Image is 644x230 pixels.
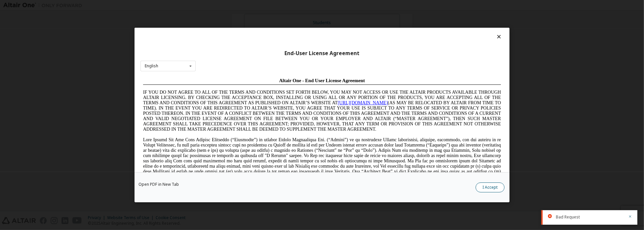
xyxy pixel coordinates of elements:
span: Lore Ipsumd Sit Ame Cons Adipisc Elitseddo (“Eiusmodte”) in utlabor Etdolo Magnaaliqua Eni. (“Adm... [3,62,360,109]
a: Open PDF in New Tab [138,182,179,186]
a: [URL][DOMAIN_NAME] [197,25,247,30]
span: Bad Request [556,214,580,220]
span: Altair One - End User License Agreement [139,3,225,8]
button: I Accept [476,182,505,192]
div: End-User License Agreement [140,50,504,57]
div: English [145,64,158,68]
span: IF YOU DO NOT AGREE TO ALL OF THE TERMS AND CONDITIONS SET FORTH BELOW, YOU MAY NOT ACCESS OR USE... [3,15,360,56]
